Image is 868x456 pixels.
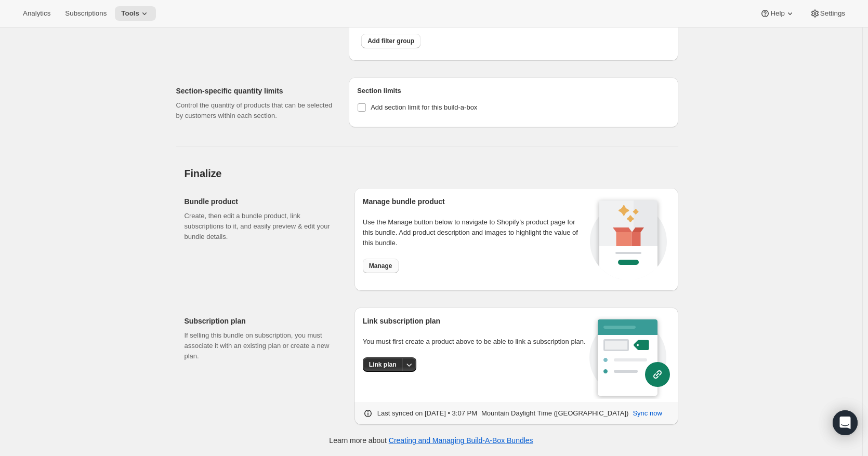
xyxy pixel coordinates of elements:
[363,316,589,326] h2: Link subscription plan
[804,6,851,21] button: Settings
[770,9,784,18] span: Help
[176,86,333,96] h2: Section-specific quantity limits
[185,211,338,242] p: Create, then edit a bundle product, link subscriptions to it, and easily preview & edit your bund...
[185,330,338,361] p: If selling this bundle on subscription, you must associate it with an existing plan or create a n...
[363,259,399,273] button: Manage
[176,100,333,121] p: Control the quantity of products that can be selected by customers within each section.
[481,408,628,419] p: Mountain Daylight Time ([GEOGRAPHIC_DATA])
[65,9,107,18] span: Subscriptions
[377,408,477,419] p: Last synced on [DATE] • 3:07 PM
[833,410,858,435] div: Open Intercom Messenger
[59,6,113,21] button: Subscriptions
[389,436,533,445] a: Creating and Managing Build-A-Box Bundles
[633,408,662,419] span: Sync now
[17,6,57,21] button: Analytics
[820,9,845,18] span: Settings
[363,217,587,248] p: Use the Manage button below to navigate to Shopify’s product page for this bundle. Add product de...
[363,337,589,347] p: You must first create a product above to be able to link a subscription plan.
[626,405,668,422] button: Sync now
[371,103,477,111] span: Add section limit for this build-a-box
[185,316,338,326] h2: Subscription plan
[367,37,414,45] span: Add filter group
[754,6,801,21] button: Help
[23,9,50,18] span: Analytics
[115,6,156,21] button: Tools
[363,196,587,207] h2: Manage bundle product
[357,86,669,96] h6: Section limits
[329,435,533,446] p: Learn more about
[369,262,392,270] span: Manage
[185,167,678,180] h2: Finalize
[361,34,420,48] button: Add filter group
[363,357,403,372] button: Link plan
[402,357,416,372] button: More actions
[185,196,338,207] h2: Bundle product
[121,9,139,18] span: Tools
[369,360,397,369] span: Link plan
